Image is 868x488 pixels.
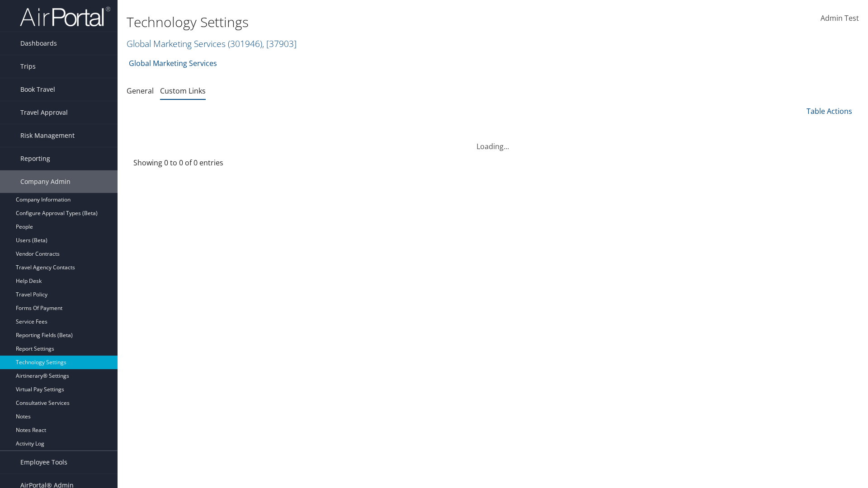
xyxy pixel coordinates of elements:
[127,86,154,96] a: General
[20,32,57,55] span: Dashboards
[127,13,615,32] h1: Technology Settings
[821,5,859,33] a: Admin Test
[20,101,68,124] span: Travel Approval
[20,451,67,474] span: Employee Tools
[821,13,859,23] span: Admin Test
[20,170,71,193] span: Company Admin
[228,38,262,50] span: ( 301946 )
[20,78,55,101] span: Book Travel
[127,38,297,50] a: Global Marketing Services
[133,157,303,173] div: Showing 0 to 0 of 0 entries
[129,54,217,72] a: Global Marketing Services
[20,147,50,170] span: Reporting
[807,106,852,116] a: Table Actions
[20,124,75,147] span: Risk Management
[160,86,206,96] a: Custom Links
[262,38,297,50] span: , [ 37903 ]
[20,55,36,78] span: Trips
[20,6,110,27] img: airportal-logo.png
[127,130,859,152] div: Loading...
